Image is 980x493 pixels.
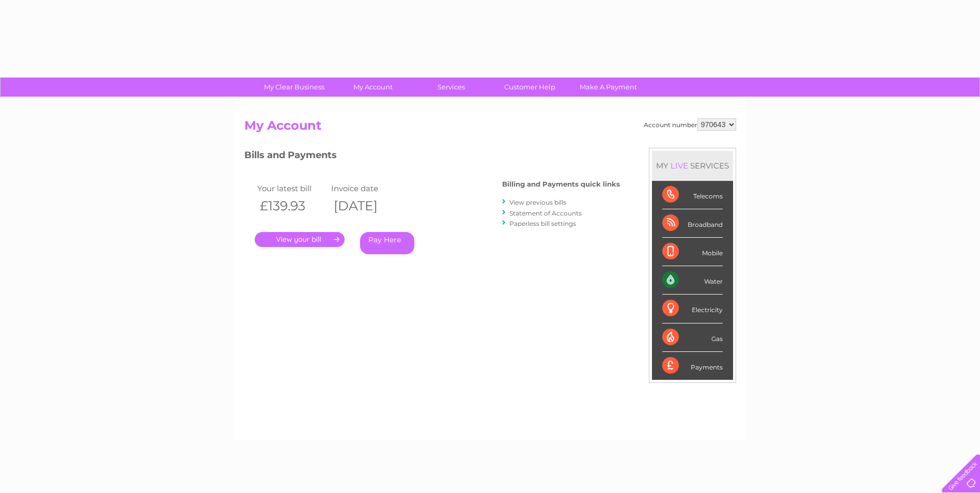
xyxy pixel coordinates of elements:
[662,323,723,352] div: Gas
[329,195,403,217] th: [DATE]
[255,195,329,217] th: £139.93
[409,78,494,97] a: Services
[330,78,415,97] a: My Account
[566,78,651,97] a: Make A Payment
[255,181,329,195] td: Your latest bill
[509,220,576,227] a: Paperless bill settings
[255,232,345,247] a: .
[662,266,723,295] div: Water
[252,78,337,97] a: My Clear Business
[329,181,403,195] td: Invoice date
[644,118,736,131] div: Account number
[662,295,723,323] div: Electricity
[244,148,620,166] h3: Bills and Payments
[662,181,723,209] div: Telecoms
[487,78,572,97] a: Customer Help
[502,180,620,188] h4: Billing and Payments quick links
[662,352,723,380] div: Payments
[662,209,723,238] div: Broadband
[360,232,414,254] a: Pay Here
[652,151,733,180] div: MY SERVICES
[509,198,566,206] a: View previous bills
[244,118,736,138] h2: My Account
[668,161,690,171] div: LIVE
[662,238,723,266] div: Mobile
[509,209,582,217] a: Statement of Accounts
